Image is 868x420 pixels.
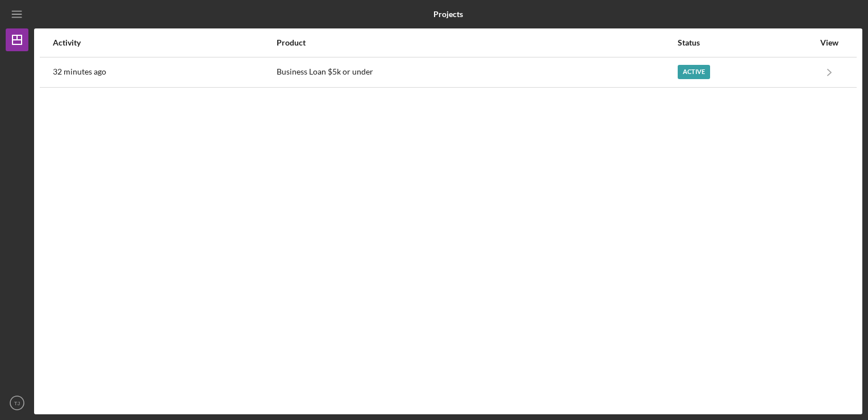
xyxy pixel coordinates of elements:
div: Status [678,38,814,47]
b: Projects [433,10,463,19]
div: Product [277,38,677,47]
time: 2025-09-03 21:16 [53,67,106,76]
div: Active [678,65,710,79]
div: Business Loan $5k or under [277,58,677,87]
div: Activity [53,38,276,47]
text: TJ [14,400,20,406]
button: TJ [6,392,28,414]
div: View [815,38,844,47]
